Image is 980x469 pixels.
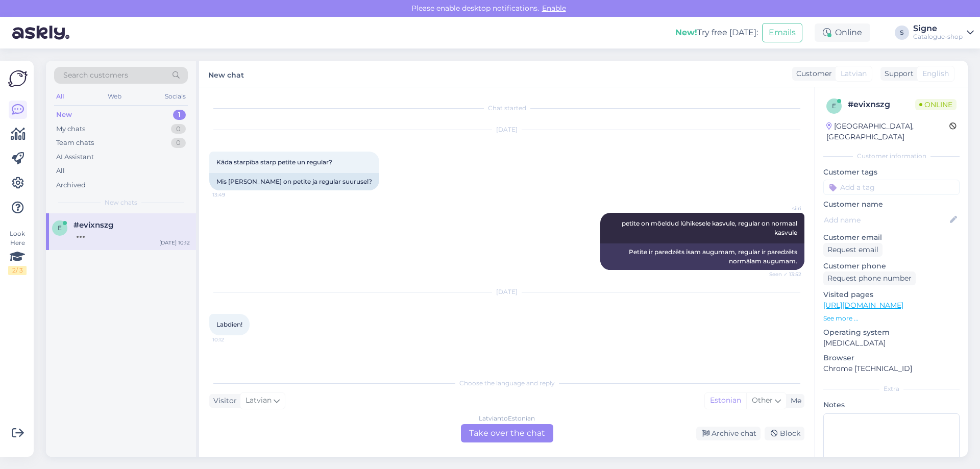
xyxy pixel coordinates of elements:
[705,393,746,408] div: Estonian
[823,199,960,210] p: Customer name
[832,102,836,110] span: e
[539,4,569,13] span: Enable
[763,205,801,212] span: siiri
[823,384,960,393] div: Extra
[479,414,535,423] div: Latvian to Estonian
[173,110,186,120] div: 1
[159,239,190,246] div: [DATE] 10:12
[880,68,914,79] div: Support
[823,167,960,178] p: Customer tags
[823,261,960,271] p: Customer phone
[56,124,85,134] div: My chats
[792,68,832,79] div: Customer
[600,243,804,270] div: Petite ir paredzēts īsam augumam, regular ir paredzēts normālam augumam.
[212,191,251,199] span: 13:49
[209,379,804,388] div: Choose the language and reply
[56,180,86,190] div: Archived
[848,98,915,111] div: # evixnszg
[106,90,124,103] div: Web
[922,68,949,79] span: English
[56,166,65,176] div: All
[8,69,28,88] img: Askly Logo
[787,396,801,406] div: Me
[823,400,960,410] p: Notes
[163,90,188,103] div: Socials
[823,363,960,374] p: Chrome [TECHNICAL_ID]
[209,287,804,297] div: [DATE]
[841,68,867,79] span: Latvian
[823,232,960,243] p: Customer email
[823,152,960,161] div: Customer information
[675,28,697,37] b: New!
[765,427,804,440] div: Block
[58,224,62,232] span: e
[815,23,870,42] div: Online
[913,24,963,33] div: Signe
[675,27,758,39] div: Try free [DATE]:
[763,270,801,278] span: Seen ✓ 13:52
[696,427,761,440] div: Archive chat
[208,67,244,81] label: New chat
[105,198,137,207] span: New chats
[209,396,237,406] div: Visitor
[212,336,251,343] span: 10:12
[171,138,186,148] div: 0
[823,314,960,323] p: See more ...
[216,320,242,328] span: Labdien!
[56,138,94,148] div: Team chats
[913,33,963,41] div: Catalogue-shop
[823,289,960,300] p: Visited pages
[915,99,957,110] span: Online
[824,214,948,226] input: Add name
[171,124,186,134] div: 0
[54,90,66,103] div: All
[8,229,27,275] div: Look Here
[246,395,272,406] span: Latvian
[752,396,773,405] span: Other
[823,180,960,195] input: Add a tag
[913,24,974,41] a: SigneCatalogue-shop
[823,327,960,338] p: Operating system
[56,152,94,162] div: AI Assistant
[73,220,113,230] span: #evixnszg
[823,301,903,310] a: [URL][DOMAIN_NAME]
[56,110,72,120] div: New
[823,353,960,363] p: Browser
[895,26,909,40] div: S
[8,266,27,275] div: 2 / 3
[216,158,332,166] span: Kāda starpība starp petite un regular?
[209,173,379,190] div: Mis [PERSON_NAME] on petite ja regular suurusel?
[826,121,949,142] div: [GEOGRAPHIC_DATA], [GEOGRAPHIC_DATA]
[209,125,804,134] div: [DATE]
[823,243,883,257] div: Request email
[622,219,799,236] span: petite on mõeldud lühikesele kasvule, regular on normaal kasvule
[762,23,802,42] button: Emails
[209,104,804,113] div: Chat started
[823,271,916,285] div: Request phone number
[63,70,128,81] span: Search customers
[461,424,553,442] div: Take over the chat
[823,338,960,349] p: [MEDICAL_DATA]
